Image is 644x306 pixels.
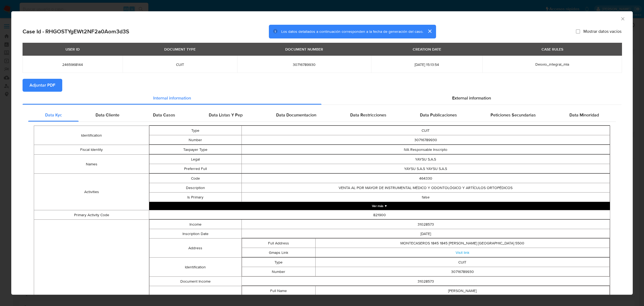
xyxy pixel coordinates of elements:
div: CREATION DATE [409,45,444,54]
span: Mostrar datos vacíos [583,29,621,34]
td: Document Income [149,277,241,286]
span: Los datos detallados a continuación corresponden a la fecha de generación del caso. [281,29,423,34]
span: Data Cliente [96,112,119,118]
td: Inscription Date [149,229,241,239]
td: Primary Activity Code [34,210,149,220]
span: 2465968144 [29,62,116,67]
span: [DATE] 15:13:54 [378,62,476,67]
div: Detailed internal info [28,109,616,122]
span: Adjuntar PDF [30,79,55,91]
td: CUIT [315,258,609,267]
span: CUIT [129,62,231,67]
div: CASE RULES [538,45,566,54]
td: 30716789930 [241,135,610,145]
td: Address [149,239,241,258]
td: Identification [149,258,241,277]
td: 31028573 [241,220,610,229]
td: Type [149,126,241,135]
td: Fiscal Identity [34,145,149,155]
td: [PERSON_NAME] [315,286,609,296]
span: Data Casos [153,112,175,118]
td: Names [34,155,149,174]
td: 464330 [241,174,610,183]
span: Data Restricciones [350,112,386,118]
td: Code [149,174,241,183]
h2: Case Id - RHGOSTYgEWt2NF2a0Aom3d3S [23,28,129,35]
div: DOCUMENT TYPE [161,45,199,54]
span: Data Listas Y Pep [209,112,243,118]
td: Full Address [242,239,315,248]
span: Peticiones Secundarias [491,112,536,118]
td: 821900 [149,210,610,220]
td: Number [149,135,241,145]
span: External information [452,95,491,101]
td: Gmaps Link [242,248,315,257]
td: Type [242,258,315,267]
span: Data Documentacion [276,112,316,118]
td: MONTECASEROS 1845 1845 [PERSON_NAME] [GEOGRAPHIC_DATA] 5500 [315,239,609,248]
button: Adjuntar PDF [23,79,62,92]
span: Data Minoridad [569,112,599,118]
td: 30716789930 [315,267,609,276]
td: Number [242,267,315,276]
div: USER ID [62,45,83,54]
td: Description [149,183,241,193]
td: Is Primary [149,193,241,202]
td: Identification [34,126,149,145]
div: closure-recommendation-modal [11,11,633,295]
td: Taxpayer Type [149,145,241,154]
div: DOCUMENT NUMBER [282,45,326,54]
td: YAYSU S.A.S [241,155,610,164]
input: Mostrar datos vacíos [576,29,580,34]
td: [DATE] [241,229,610,239]
span: Data Publicaciones [420,112,457,118]
td: Preferred Full [149,164,241,173]
td: IVA Responsable Inscripto [241,145,610,154]
span: Internal information [153,95,191,101]
div: Detailed info [23,92,621,105]
td: Income [149,220,241,229]
td: CUIT [241,126,610,135]
span: Desvio_integral_mla [535,62,569,67]
a: Visit link [456,250,469,255]
td: Legal [149,155,241,164]
button: Cerrar ventana [620,16,625,21]
span: 30716789930 [244,62,365,67]
span: Data Kyc [45,112,62,118]
td: YAYSU S.A.S YAYSU S.A.S [241,164,610,173]
button: cerrar [423,25,436,38]
td: false [241,193,610,202]
td: VENTA AL POR MAYOR DE INSTRUMENTAL MÉDICO Y ODONTOLÓGICO Y ARTÍCULOS ORTOPÉDICOS [241,183,610,193]
td: Activities [34,174,149,210]
td: Full Name [242,286,315,296]
td: 31028573 [241,277,610,286]
button: Expand array [149,202,610,210]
